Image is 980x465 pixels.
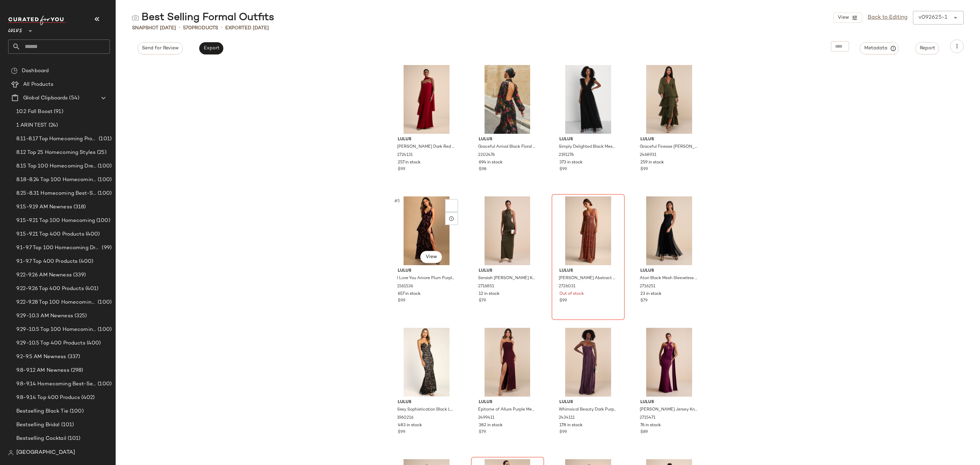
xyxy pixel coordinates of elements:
span: Metadata [864,45,895,51]
span: Lulus [559,268,617,274]
span: 9.22-9.26 AM Newness [16,271,72,279]
span: 9.2-9.5 AM Newness [16,353,66,361]
span: (401) [84,285,99,293]
span: 2499411 [478,415,494,421]
span: $79 [479,429,486,435]
span: 694 in stock [479,160,503,166]
span: Sexy Sophistication Black Lace Strapless Trumpet Maxi Dress [397,407,455,413]
span: Lulus [640,268,698,274]
span: 9.29-10.5 Top 400 Products [16,339,85,347]
img: svg%3e [132,14,139,21]
img: 12080421_2499411.jpg [473,328,542,397]
span: (100) [96,326,112,334]
span: • [221,24,223,32]
span: Atori Black Mesh Sleeveless Maxi Dress [640,275,697,282]
span: 2716851 [478,284,494,290]
span: Lulus [8,23,22,35]
span: #5 [394,198,401,205]
span: $79 [640,298,648,304]
span: 9.15-9.21 Top 400 Products [16,230,84,238]
span: $99 [398,429,405,435]
span: 2468931 [640,152,656,158]
span: 2191276 [559,152,574,158]
span: $99 [559,166,567,173]
span: 178 in stock [559,422,583,429]
span: (91) [52,108,63,116]
img: 2724131_02_front_2025-08-18.jpg [392,65,461,134]
span: (99) [100,244,112,252]
span: [PERSON_NAME] Jersey Knit Keyhole Cutout Sash Maxi Dress [640,407,697,413]
span: 9.22-9.26 Top 400 Products [16,285,84,293]
span: $79 [479,298,486,304]
span: 657 in stock [398,291,421,297]
span: All Products [23,81,53,89]
a: Back to Editing [868,14,908,22]
span: 9.8-9.14 Homecoming Best-Sellers [16,380,96,388]
span: [PERSON_NAME] Abstract Plisse Sleeveless Maxi Dress [559,275,616,282]
button: Export [199,42,223,54]
span: 373 in stock [559,160,583,166]
span: Global Clipboards [23,94,68,102]
span: (101) [60,421,74,429]
span: (100) [96,299,112,306]
span: (100) [96,190,112,197]
span: Out of stock [559,291,584,297]
img: 9357961_1960216.jpg [392,328,461,397]
span: Lulus [479,399,536,405]
span: (24) [47,122,58,129]
span: 9.15-9.21 Top 100 Homecoming [16,217,95,225]
div: Best Selling Formal Outfits [132,11,274,25]
span: $99 [398,166,405,173]
img: 13112121_2202476.jpg [473,65,542,134]
img: svg%3e [8,450,14,455]
span: [GEOGRAPHIC_DATA] [16,449,75,457]
span: (100) [95,217,110,225]
button: View [420,251,442,263]
span: 12 in stock [479,291,500,297]
span: Lulus [640,399,698,405]
span: (337) [66,353,80,361]
span: (25) [96,149,107,157]
img: 10667081_2191276.jpg [554,65,622,134]
span: 9.8-9.14 Top 400 Producs [16,394,80,402]
span: 8.12 Top 25 Homecoming Styles [16,149,96,157]
span: 9.1-9.7 Top 100 Homecoming Dresses [16,244,100,252]
span: 8.18-8.24 Top 100 Homecoming Dresses [16,176,96,184]
span: Lulus [398,399,455,405]
span: 9.29-10.5 Top 100 Homecoming Products [16,326,96,334]
span: 9.1-9.7 Top 400 Products [16,258,78,266]
span: Snapshot [DATE] [132,25,176,32]
span: Bestselling Bridal [16,421,60,429]
span: $99 [640,166,648,173]
span: (400) [78,258,93,266]
span: Simply Delighted Black Mesh Ruffled Backless Maxi Dress [559,144,616,150]
img: 11971861_2434111.jpg [554,328,622,397]
span: I Love You Amore Plum Purple Floral Velvet Tiered Maxi Dress [397,275,455,282]
span: (400) [85,339,101,347]
span: Dashboard [22,67,49,75]
span: 259 in stock [640,160,664,166]
span: Report [919,46,935,51]
span: 8.15 Top 100 Homecoming Dresses [16,162,96,170]
span: Seraiah [PERSON_NAME] Knotted Ruched Halter Maxi Dress [478,275,536,282]
span: 8.25-8.31 Homecoming Best-Sellers [16,190,96,197]
img: 2715471_02_front_2025-09-02.jpg [635,328,703,397]
span: 1 ARIN TEST [16,122,47,129]
span: 10.2 Fall Boost [16,108,52,116]
span: (100) [96,162,112,170]
span: Graceful Finesse [PERSON_NAME] Pleated Long Sleeve Maxi Dress [640,144,697,150]
span: Whimsical Beauty Dark Purple Satin Plisse Strapless Maxi Dress [559,407,616,413]
span: 2202476 [478,152,495,158]
span: 2724131 [397,152,413,158]
span: 2434111 [559,415,575,421]
span: 76 in stock [640,422,661,429]
img: 7748021_1561536.jpg [392,196,461,265]
span: Lulus [398,268,455,274]
span: 382 in stock [479,422,503,429]
span: (100) [96,176,112,184]
span: 9.22-9.28 Top 100 Homecoming Dresses [16,299,96,306]
img: cfy_white_logo.C9jOOHJF.svg [8,16,66,25]
span: (298) [69,367,83,374]
span: (100) [96,380,112,388]
img: 2716851_02_front_2025-08-26.jpg [473,196,542,265]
